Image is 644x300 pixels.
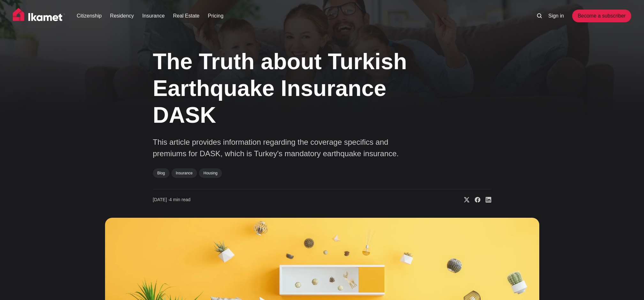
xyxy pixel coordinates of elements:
[110,12,134,20] a: Residency
[171,168,197,178] a: Insurance
[142,12,165,20] a: Insurance
[481,197,491,203] a: Share on Linkedin
[153,197,191,203] time: 4 min read
[173,12,200,20] a: Real Estate
[199,168,222,178] a: Housing
[153,168,170,178] a: Blog
[153,48,428,128] h1: The Truth about Turkish Earthquake Insurance DASK
[153,197,170,202] span: [DATE] ∙
[208,12,224,20] a: Pricing
[470,197,481,203] a: Share on Facebook
[153,136,408,159] p: This article provides information regarding the coverage specifics and premiums for DASK, which i...
[77,12,102,20] a: Citizenship
[13,8,65,24] img: Ikamet home
[572,10,631,22] a: Become a subscriber
[459,197,470,203] a: Share on X
[548,12,564,20] a: Sign in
